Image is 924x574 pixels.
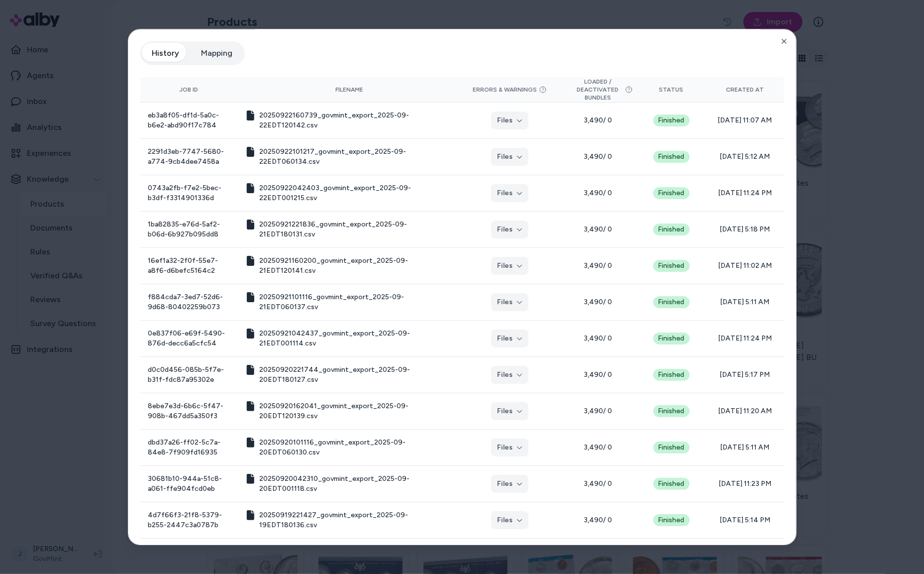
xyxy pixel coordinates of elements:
[491,402,528,420] button: Files
[246,111,453,130] button: 20250922160739_govmint_export_2025-09-22EDT120142.csv
[491,221,528,238] button: Files
[714,225,776,234] span: [DATE] 5:18 PM
[246,438,453,458] button: 20250920101116_govmint_export_2025-09-20EDT060130.csv
[567,188,629,198] span: 3,490 / 0
[491,112,528,129] button: Files
[259,401,453,421] span: 20250920162041_govmint_export_2025-09-20EDT120139.csv
[653,296,690,308] div: Finished
[259,474,453,494] span: 20250920042310_govmint_export_2025-09-20EDT001118.csv
[714,86,776,94] div: Created At
[653,333,690,344] div: Finished
[714,406,776,416] span: [DATE] 11:20 AM
[714,115,776,125] span: [DATE] 11:07 AM
[491,330,528,347] button: Files
[140,393,238,429] td: 8ebe7e3d-6b6c-5f47-908b-467dd5a350f3
[491,439,528,457] button: Files
[653,369,690,381] div: Finished
[714,370,776,380] span: [DATE] 5:17 PM
[653,478,690,490] div: Finished
[140,320,238,356] td: 0e837f06-e69f-5490-876d-decc6a5cfc54
[714,297,776,307] span: [DATE] 5:11 AM
[246,329,453,348] button: 20250921042437_govmint_export_2025-09-21EDT001114.csv
[567,225,629,234] span: 3,490 / 0
[259,510,453,530] span: 20250919221427_govmint_export_2025-09-19EDT180136.csv
[714,334,776,344] span: [DATE] 11:24 PM
[714,152,776,162] span: [DATE] 5:12 AM
[567,297,629,307] span: 3,490 / 0
[246,256,453,276] button: 20250921160200_govmint_export_2025-09-21EDT120141.csv
[140,356,238,393] td: d0c0d456-085b-5f7e-b31f-fdc87a95302e
[491,184,528,202] button: Files
[567,515,629,525] span: 3,490 / 0
[140,138,238,175] td: 2291d3eb-7747-5680-a774-9cb4dee7458a
[140,247,238,284] td: 16ef1a32-2f0f-55e7-a8f6-d6befc5164c2
[491,511,528,529] button: Files
[567,115,629,125] span: 3,490 / 0
[567,78,629,102] button: Loaded / Deactivated Bundles
[140,502,238,538] td: 4d7f66f3-21f8-5379-b255-2447c3a0787b
[140,429,238,465] td: dbd37a26-ff02-5c7a-84e8-7f909fd16935
[645,86,698,94] div: Status
[246,510,453,530] button: 20250919221427_govmint_export_2025-09-19EDT180136.csv
[567,334,629,344] span: 3,490 / 0
[653,151,690,163] div: Finished
[259,292,453,312] span: 20250921101116_govmint_export_2025-09-21EDT060137.csv
[259,111,453,130] span: 20250922160739_govmint_export_2025-09-22EDT120142.csv
[246,401,453,421] button: 20250920162041_govmint_export_2025-09-20EDT120139.csv
[653,260,690,272] div: Finished
[259,438,453,458] span: 20250920101116_govmint_export_2025-09-20EDT060130.csv
[567,261,629,271] span: 3,490 / 0
[567,152,629,162] span: 3,490 / 0
[142,43,190,63] button: History
[246,365,453,385] button: 20250920221744_govmint_export_2025-09-20EDT180127.csv
[714,261,776,271] span: [DATE] 11:02 AM
[246,147,453,167] button: 20250922101217_govmint_export_2025-09-22EDT060134.csv
[491,148,528,166] button: Files
[714,188,776,198] span: [DATE] 11:24 PM
[653,115,690,126] div: Finished
[140,175,238,211] td: 0743a2fb-f7e2-5bec-b3df-f3314901336d
[246,183,453,203] button: 20250922042403_govmint_export_2025-09-22EDT001215.csv
[259,183,453,203] span: 20250922042403_govmint_export_2025-09-22EDT001215.csv
[246,474,453,494] button: 20250920042310_govmint_export_2025-09-20EDT001118.csv
[653,442,690,454] div: Finished
[246,86,453,94] div: Filename
[140,211,238,247] td: 1ba82835-e76d-5af2-b06d-6b927b095dd8
[140,465,238,502] td: 30681b10-944a-51c8-a061-ffe904fcd0eb
[653,187,690,199] div: Finished
[714,515,776,525] span: [DATE] 5:14 PM
[148,86,230,94] div: Job ID
[491,366,528,384] button: Files
[567,443,629,453] span: 3,490 / 0
[140,284,238,320] td: f884cda7-3ed7-52d6-9d68-80402259b073
[246,220,453,239] button: 20250921221836_govmint_export_2025-09-21EDT180131.csv
[491,293,528,311] button: Files
[491,257,528,275] button: Files
[714,479,776,489] span: [DATE] 11:23 PM
[491,475,528,493] button: Files
[714,443,776,453] span: [DATE] 5:11 AM
[653,224,690,235] div: Finished
[567,479,629,489] span: 3,490 / 0
[192,43,243,63] button: Mapping
[259,220,453,239] span: 20250921221836_govmint_export_2025-09-21EDT180131.csv
[259,329,453,348] span: 20250921042437_govmint_export_2025-09-21EDT001114.csv
[259,147,453,167] span: 20250922101217_govmint_export_2025-09-22EDT060134.csv
[567,406,629,416] span: 3,490 / 0
[567,370,629,380] span: 3,490 / 0
[259,365,453,385] span: 20250920221744_govmint_export_2025-09-20EDT180127.csv
[653,514,690,526] div: Finished
[259,256,453,276] span: 20250921160200_govmint_export_2025-09-21EDT120141.csv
